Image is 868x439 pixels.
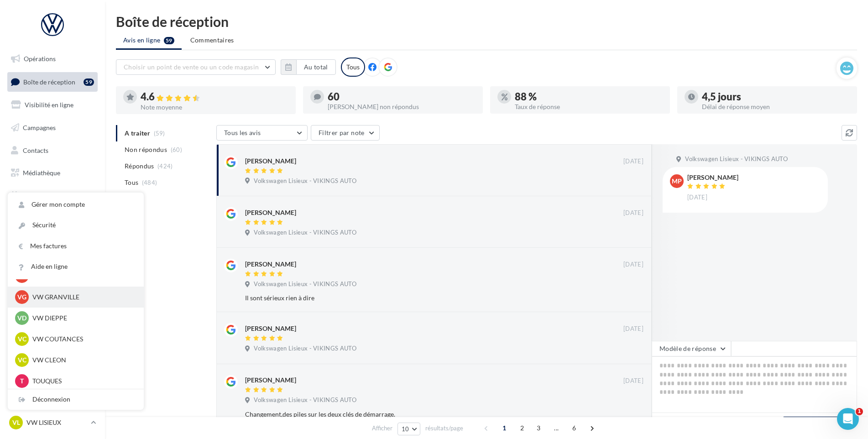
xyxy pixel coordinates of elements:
div: Déconnexion [8,389,144,410]
div: 4,5 jours [702,92,850,102]
span: Contacts [23,146,48,154]
div: Délai de réponse moyen [702,104,850,110]
div: [PERSON_NAME] [245,208,296,217]
span: VC [18,355,26,365]
span: Volkswagen Lisieux - VIKINGS AUTO [685,155,788,163]
a: Opérations [5,49,99,68]
span: (484) [142,179,157,186]
iframe: Intercom live chat [837,408,859,430]
span: VD [17,314,26,323]
div: Changement,des piles sur les deux clés de démarrage. [245,410,584,419]
div: [PERSON_NAME] [687,174,738,181]
a: Calendrier [5,186,99,205]
span: ... [549,421,564,435]
span: 6 [567,421,581,435]
a: VL VW LISIEUX [7,414,98,431]
span: Volkswagen Lisieux - VIKINGS AUTO [254,345,356,353]
span: [DATE] [623,209,643,217]
button: Au total [281,59,336,75]
a: Mes factures [8,236,144,256]
div: Note moyenne [141,104,288,110]
a: Contacts [5,141,99,160]
a: Boîte de réception59 [5,72,99,92]
div: [PERSON_NAME] [245,157,296,166]
div: Boîte de réception [116,15,857,28]
p: VW DIEPPE [32,314,133,323]
span: Tous les avis [224,129,261,136]
span: Commentaires [190,36,234,45]
span: (60) [171,146,182,153]
button: Au total [296,59,336,75]
p: VW CLEON [32,355,133,365]
span: [DATE] [623,325,643,333]
button: Choisir un point de vente ou un code magasin [116,59,276,75]
button: Tous les avis [216,125,308,141]
span: 2 [515,421,529,435]
button: 10 [397,423,421,435]
div: Taux de réponse [515,104,663,110]
span: (424) [157,162,173,170]
span: MP [672,177,682,186]
a: Gérer mon compte [8,194,144,215]
span: résultats/page [425,424,463,433]
div: 4.6 [141,92,288,102]
a: Médiathèque [5,163,99,183]
div: Il sont sérieux rien à dire [245,293,584,303]
p: VW COUTANCES [32,334,133,344]
span: Répondus [125,162,154,171]
span: Opérations [24,55,56,63]
div: [PERSON_NAME] [245,376,296,385]
button: Modèle de réponse [652,341,731,356]
span: Campagnes [23,124,56,131]
span: 1 [856,408,863,415]
span: Non répondus [125,145,167,154]
span: Tous [125,178,138,187]
a: Sécurité [8,215,144,235]
span: Volkswagen Lisieux - VIKINGS AUTO [254,177,356,185]
span: Volkswagen Lisieux - VIKINGS AUTO [254,396,356,404]
a: Campagnes [5,118,99,137]
span: VL [12,418,20,427]
span: 10 [402,425,409,433]
span: [DATE] [687,193,707,202]
div: [PERSON_NAME] non répondus [328,104,476,110]
p: TOUQUES [32,376,133,386]
a: Visibilité en ligne [5,95,99,115]
a: PLV et print personnalisable [5,209,99,236]
span: Médiathèque [23,169,60,177]
span: Volkswagen Lisieux - VIKINGS AUTO [254,280,356,288]
span: Boîte de réception [23,78,75,85]
div: [PERSON_NAME] [245,260,296,269]
span: [DATE] [623,261,643,269]
span: Choisir un point de vente ou un code magasin [124,63,259,71]
span: 3 [531,421,546,435]
span: Calendrier [23,192,53,199]
span: VG [17,293,26,302]
span: Visibilité en ligne [25,101,73,109]
div: 59 [84,78,94,86]
a: Campagnes DataOnDemand [5,239,99,266]
p: VW LISIEUX [26,418,87,427]
span: [DATE] [623,157,643,166]
span: VC [18,334,26,344]
button: Filtrer par note [311,125,380,141]
div: 88 % [515,92,663,102]
span: 1 [497,421,512,435]
p: VW GRANVILLE [32,293,133,302]
div: 60 [328,92,476,102]
a: Aide en ligne [8,256,144,277]
div: Tous [341,57,365,77]
span: Afficher [372,424,392,433]
span: T [20,376,24,386]
div: [PERSON_NAME] [245,324,296,333]
span: [DATE] [623,377,643,385]
span: Volkswagen Lisieux - VIKINGS AUTO [254,229,356,237]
